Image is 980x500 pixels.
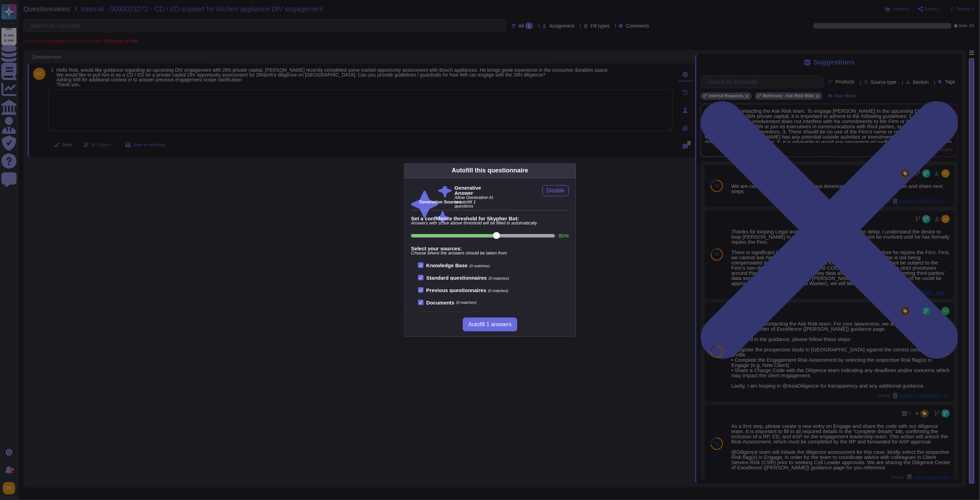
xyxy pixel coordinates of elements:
[426,275,487,281] b: Standard questionnaires
[455,185,495,196] b: Generative Answer
[469,264,490,268] span: (0 matches)
[488,289,508,293] span: (0 matches)
[426,300,455,305] b: Documents
[547,188,565,193] span: Disable
[411,221,569,226] span: Answers with score above threshold will be filled in automatically
[452,166,528,175] div: Autofill this questionnaire
[463,318,517,331] button: Autofill 1 answers
[411,216,569,221] b: Set a confidence threshold for Skypher Bot:
[419,199,464,204] b: Generation Sources :
[559,233,569,238] label: 80 %
[426,287,486,293] b: Previous questionnaires
[411,246,569,251] b: Select your sources:
[456,301,477,304] span: (0 matches)
[411,251,569,256] span: Choose where the answers should be taken from
[455,196,495,209] span: Allow Generative AI to autofill 1 questions
[468,322,511,327] span: Autofill 1 answers
[489,276,509,280] span: (0 matches)
[426,262,468,268] b: Knowledge Base
[542,185,569,196] button: Disable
